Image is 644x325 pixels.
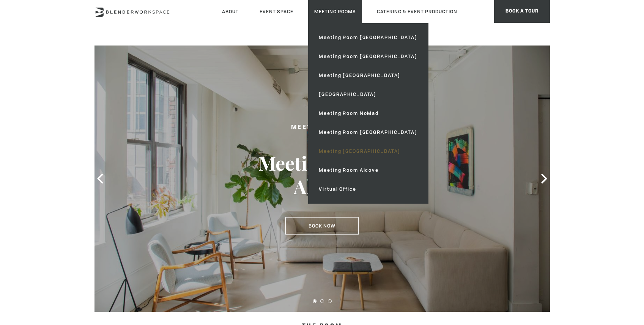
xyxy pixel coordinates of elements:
a: Meeting Room Alcove [313,161,423,180]
a: Meeting Room [GEOGRAPHIC_DATA] [313,123,423,142]
a: [GEOGRAPHIC_DATA] [313,85,423,104]
a: Virtual Office [313,180,423,199]
a: Meeting [GEOGRAPHIC_DATA] [313,66,423,85]
h3: Meeting Room Alcove [235,151,409,198]
a: Meeting [GEOGRAPHIC_DATA] [313,142,423,161]
a: Book Now [285,217,359,235]
a: Meeting Room [GEOGRAPHIC_DATA] [313,47,423,66]
h2: Meeting Space [235,123,409,132]
iframe: Chat Widget [507,228,644,325]
a: Meeting Room [GEOGRAPHIC_DATA] [313,28,423,47]
a: Meeting Room NoMad [313,104,423,123]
